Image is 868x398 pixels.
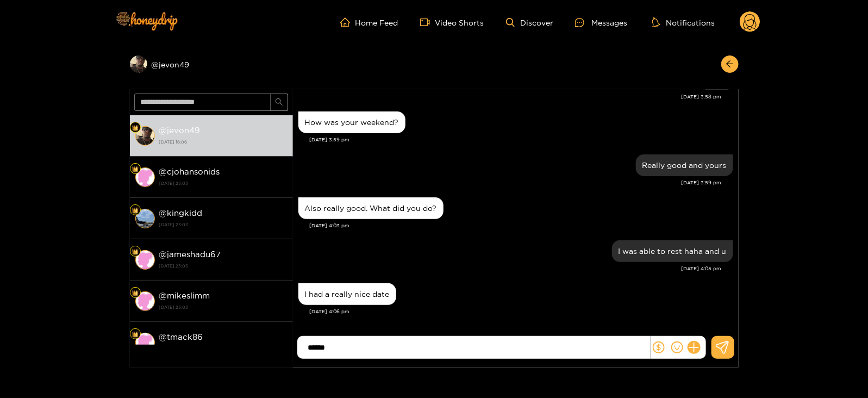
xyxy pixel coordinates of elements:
[135,209,155,228] img: conversation
[159,261,288,271] strong: [DATE] 23:03
[619,247,727,256] div: I was able to rest haha and u
[310,136,733,144] div: [DATE] 3:59 pm
[298,111,405,133] div: Sep. 23, 3:59 pm
[275,98,283,107] span: search
[130,55,293,73] div: @jevon49
[159,208,203,217] strong: @ kingkidd
[159,220,288,229] strong: [DATE] 23:03
[132,207,139,214] img: Fan Level
[159,178,288,188] strong: [DATE] 23:03
[159,137,288,147] strong: [DATE] 16:06
[726,60,734,69] span: arrow-left
[305,118,399,127] div: How was your weekend?
[298,179,722,186] div: [DATE] 3:59 pm
[649,17,718,28] button: Notifications
[159,291,210,300] strong: @ mikeslimm
[135,291,155,311] img: conversation
[135,333,155,352] img: conversation
[132,166,139,172] img: Fan Level
[271,94,288,111] button: search
[159,167,220,176] strong: @ cjohansonids
[298,283,396,305] div: Sep. 23, 4:06 pm
[636,154,733,176] div: Sep. 23, 3:59 pm
[612,240,733,262] div: Sep. 23, 4:05 pm
[671,341,683,353] span: smile
[159,126,201,135] strong: @ jevon49
[310,222,733,229] div: [DATE] 4:03 pm
[159,250,221,259] strong: @ jameshadu67
[132,125,139,131] img: Fan Level
[651,339,667,356] button: dollar
[310,308,733,315] div: [DATE] 4:06 pm
[420,17,435,27] span: video-camera
[135,250,155,270] img: conversation
[420,17,484,27] a: Video Shorts
[721,55,739,73] button: arrow-left
[298,93,722,101] div: [DATE] 3:58 pm
[159,344,288,353] strong: [DATE] 23:03
[506,18,553,27] a: Discover
[653,341,665,353] span: dollar
[135,126,155,146] img: conversation
[305,204,437,213] div: Also really good. What did you do?
[298,197,444,219] div: Sep. 23, 4:03 pm
[135,167,155,187] img: conversation
[159,332,203,341] strong: @ tmack86
[340,17,355,27] span: home
[159,302,288,312] strong: [DATE] 23:03
[575,16,627,29] div: Messages
[132,248,139,255] img: Fan Level
[305,290,390,298] div: I had a really nice date
[132,290,139,296] img: Fan Level
[132,331,139,338] img: Fan Level
[642,161,727,170] div: Really good and yours
[298,265,722,272] div: [DATE] 4:05 pm
[340,17,398,27] a: Home Feed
